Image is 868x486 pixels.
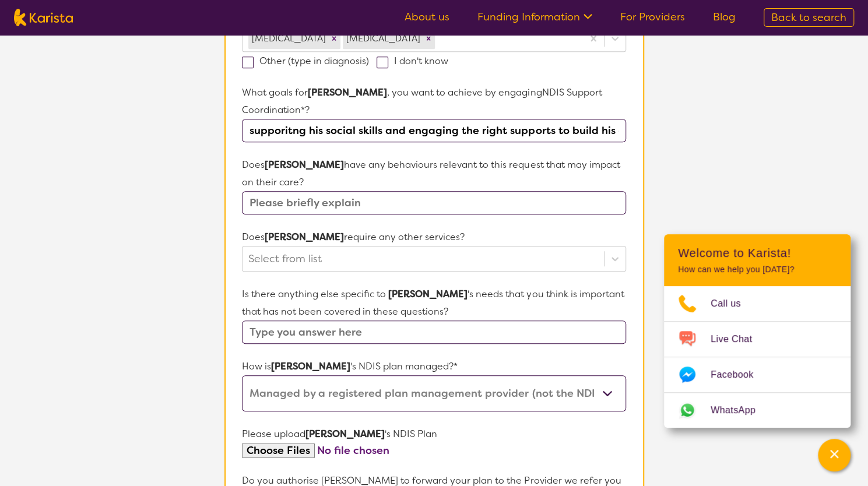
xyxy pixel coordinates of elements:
label: Other (type in diagnosis) [242,55,377,67]
p: How can we help you [DATE]? [678,265,837,274]
p: Does require any other services? [242,228,625,246]
div: [MEDICAL_DATA] [343,28,422,49]
span: WhatsApp [711,402,769,419]
a: Web link opens in a new tab. [664,393,851,428]
a: For Providers [620,10,685,24]
a: Blog [713,10,736,24]
div: Channel Menu [664,234,851,428]
h2: Welcome to Karista! [678,246,837,260]
input: Type you answer here [242,321,625,344]
p: Please upload 's NDIS Plan [242,425,625,443]
a: Funding Information [477,10,592,24]
a: Back to search [764,8,854,27]
p: Does have any behaviours relevant to this request that may impact on their care? [242,156,625,191]
strong: [PERSON_NAME] [305,428,385,440]
div: [MEDICAL_DATA] [248,28,328,49]
p: How is 's NDIS plan managed?* [242,358,625,375]
strong: [PERSON_NAME] [308,86,387,98]
img: Karista logo [14,9,73,26]
span: Back to search [771,10,846,24]
strong: [PERSON_NAME] [265,231,344,243]
ul: Choose channel [664,286,851,428]
div: Remove Autism Spectrum Disorder [328,28,340,49]
span: Call us [711,295,755,312]
strong: [PERSON_NAME] [265,159,344,171]
label: I don't know [377,55,456,67]
strong: [PERSON_NAME] [388,288,468,300]
p: What goals for , you want to achieve by engaging NDIS Support Coordination *? [242,84,625,119]
div: Remove Developmental delay [422,28,435,49]
span: Live Chat [711,330,766,348]
input: Type you answer here [242,119,625,142]
span: Facebook [711,366,767,383]
button: Channel Menu [818,439,851,471]
a: About us [405,10,449,24]
input: Please briefly explain [242,191,625,214]
strong: [PERSON_NAME] [271,360,350,372]
p: Is there anything else specific to 's needs that you think is important that has not been covered... [242,286,625,321]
